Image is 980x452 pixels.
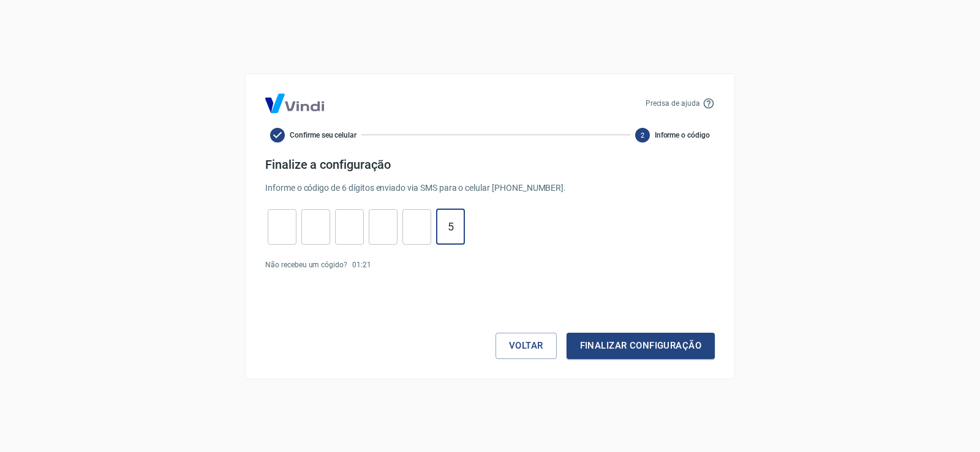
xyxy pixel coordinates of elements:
p: Precisa de ajuda [646,98,700,109]
button: Finalizar configuração [567,333,715,358]
button: Voltar [496,333,557,358]
p: 01 : 21 [352,259,371,270]
img: Logo Vind [265,94,324,113]
p: Não recebeu um cógido? [265,259,347,270]
text: 2 [641,131,644,139]
p: Informe o código de 6 dígitos enviado via SMS para o celular [PHONE_NUMBER] . [265,182,715,195]
span: Confirme seu celular [290,130,356,141]
h4: Finalize a configuração [265,157,715,172]
span: Informe o código [655,130,710,141]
